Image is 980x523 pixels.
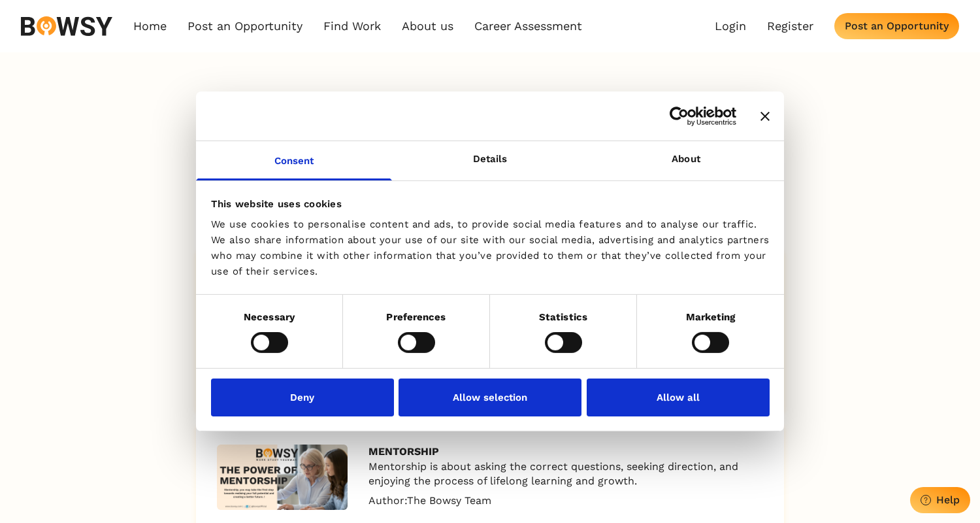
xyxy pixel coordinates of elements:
button: Allow selection [399,379,581,416]
div: Help [936,494,960,506]
button: Allow all [587,379,770,416]
p: Author: The Bowsy Team [368,494,763,508]
div: This website uses cookies [211,195,770,211]
strong: Statistics [539,311,587,323]
a: Home [133,19,167,33]
p: Mentorship is about asking the correct questions, seeking direction, and enjoying the process of ... [368,460,763,489]
button: Deny [211,379,394,416]
div: We use cookies to personalise content and ads, to provide social media features and to analyse ou... [211,216,770,279]
a: About [588,141,784,180]
a: Consent [196,141,392,180]
strong: Preferences [386,311,446,323]
a: Usercentrics Cookiebot - opens in a new window [622,106,736,126]
strong: Necessary [244,311,295,323]
button: Help [910,487,970,513]
img: svg%3e [21,16,112,36]
strong: Marketing [686,311,736,323]
button: Post an Opportunity [834,13,959,39]
a: Login [715,19,746,33]
a: Register [767,19,813,33]
a: MENTORSHIP [368,445,763,459]
div: Post an Opportunity [845,20,949,32]
img: 5ce5a527-06c0-42ba-aada-070ad3a9a6b3.jpg [217,445,348,510]
a: Career Assessment [474,19,582,33]
a: Details [392,141,588,180]
button: Close banner [760,111,770,120]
